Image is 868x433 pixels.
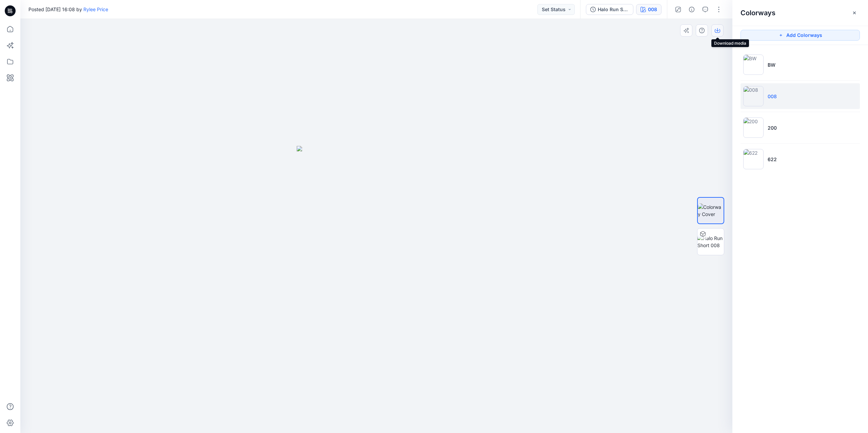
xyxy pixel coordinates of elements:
[743,55,764,75] img: BW
[598,6,629,13] div: Halo Run Short
[768,93,777,100] p: 008
[697,235,724,249] img: Halo Run Short 008
[743,86,764,106] img: 008
[743,117,764,138] img: 200
[698,203,724,218] img: Colorway Cover
[768,156,777,163] p: 622
[768,124,777,131] p: 200
[743,149,764,169] img: 622
[636,4,662,15] button: 008
[648,6,657,13] div: 008
[741,9,775,17] h2: Colorways
[741,30,860,41] button: Add Colorways
[686,4,697,15] button: Details
[768,61,775,68] p: BW
[28,6,108,13] span: Posted [DATE] 16:08 by
[83,6,108,12] a: Rylee Price
[586,4,633,15] button: Halo Run Short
